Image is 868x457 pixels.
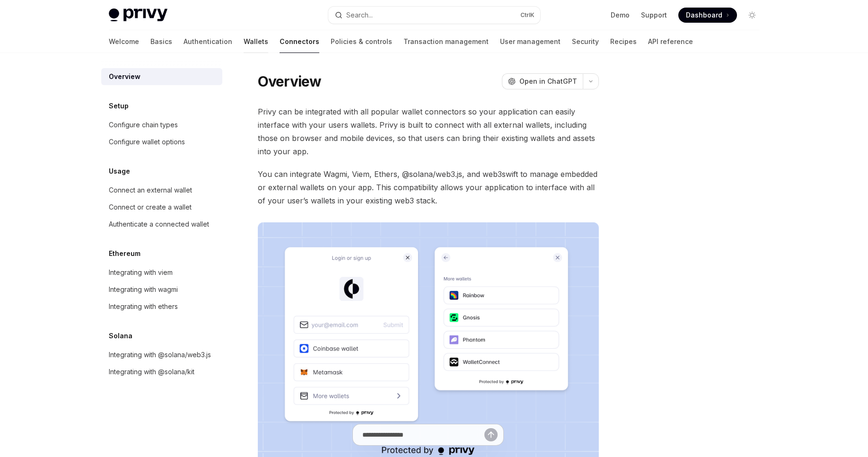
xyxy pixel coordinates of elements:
[109,30,139,53] a: Welcome
[258,167,599,207] span: You can integrate Wagmi, Viem, Ethers, @solana/web3.js, and web3swift to manage embedded or exter...
[258,73,322,90] h1: Overview
[101,133,222,150] a: Configure wallet options
[101,363,222,380] a: Integrating with @solana/kit
[101,281,222,298] a: Integrating with wagmi
[258,105,599,158] span: Privy can be integrated with all popular wallet connectors so your application can easily interfa...
[109,9,167,22] img: light logo
[572,30,599,53] a: Security
[484,428,498,441] button: Send message
[109,267,173,278] div: Integrating with viem
[244,30,268,53] a: Wallets
[109,185,192,196] div: Connect an external wallet
[109,349,211,360] div: Integrating with @solana/web3.js
[109,119,178,131] div: Configure chain types
[280,30,319,53] a: Connectors
[109,301,178,312] div: Integrating with ethers
[109,219,209,230] div: Authenticate a connected wallet
[678,8,737,23] a: Dashboard
[101,68,222,85] a: Overview
[109,248,140,259] h5: Ethereum
[109,202,192,213] div: Connect or create a wallet
[101,116,222,133] a: Configure chain types
[686,10,722,20] span: Dashboard
[610,30,637,53] a: Recipes
[101,199,222,216] a: Connect or create a wallet
[611,10,630,20] a: Demo
[500,30,561,53] a: User management
[403,30,489,53] a: Transaction management
[648,30,693,53] a: API reference
[101,298,222,315] a: Integrating with ethers
[101,182,222,199] a: Connect an external wallet
[109,136,185,148] div: Configure wallet options
[109,71,140,82] div: Overview
[346,9,373,21] div: Search...
[101,264,222,281] a: Integrating with viem
[641,10,667,20] a: Support
[331,30,392,53] a: Policies & controls
[502,73,583,89] button: Open in ChatGPT
[184,30,232,53] a: Authentication
[109,330,132,342] h5: Solana
[101,346,222,363] a: Integrating with @solana/web3.js
[520,11,535,19] span: Ctrl K
[745,8,760,23] button: Toggle dark mode
[109,284,178,295] div: Integrating with wagmi
[150,30,172,53] a: Basics
[109,166,130,177] h5: Usage
[519,77,577,86] span: Open in ChatGPT
[328,7,540,24] button: Search...CtrlK
[101,216,222,233] a: Authenticate a connected wallet
[109,100,129,112] h5: Setup
[109,366,194,378] div: Integrating with @solana/kit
